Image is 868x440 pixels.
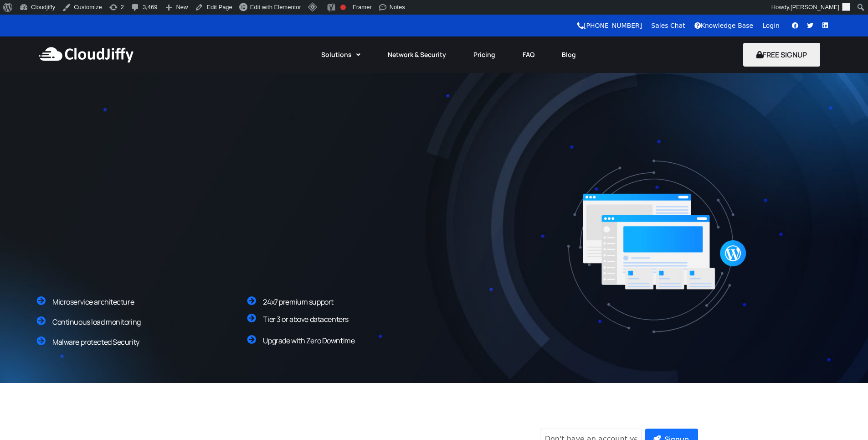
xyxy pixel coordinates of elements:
[340,5,346,10] div: Focus keyphrase not set
[830,404,859,431] iframe: chat widget
[651,22,685,29] a: Sales Chat
[762,22,780,29] a: Login
[52,337,139,347] span: Malware protected Security
[263,297,333,307] span: 24x7 premium support
[548,45,590,65] a: Blog
[308,45,374,65] a: Solutions
[52,317,141,327] span: Continuous load monitoring
[577,22,642,29] a: [PHONE_NUMBER]
[791,4,839,10] span: [PERSON_NAME]
[250,4,301,10] span: Edit with Elementor
[743,50,820,60] a: FREE SIGNUP
[52,297,134,307] span: Microservice architecture
[263,314,348,324] span: Tier 3 or above datacenters
[263,336,354,346] span: Upgrade with Zero Downtime
[509,45,548,65] a: FAQ
[460,45,509,65] a: Pricing
[565,158,748,334] img: Wordpress-Cluster.png
[694,22,754,29] a: Knowledge Base
[743,43,820,67] button: FREE SIGNUP
[374,45,460,65] a: Network & Security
